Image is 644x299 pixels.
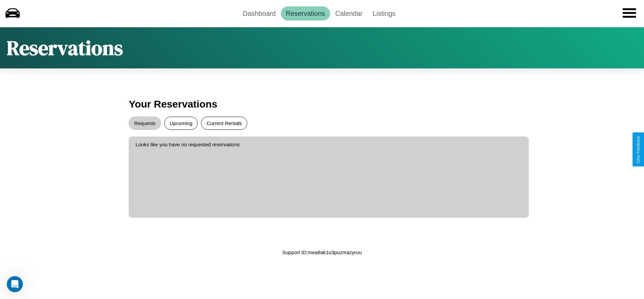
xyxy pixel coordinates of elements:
[129,95,515,113] h3: Your Reservations
[164,117,198,130] button: Upcoming
[7,276,23,292] iframe: Intercom live chat
[282,248,362,257] p: Support ID: mea8ak1o3puzmazyruu
[367,6,400,21] a: Listings
[636,136,641,163] div: Give Feedback
[129,117,161,130] button: Requests
[238,6,281,21] a: Dashboard
[135,140,522,149] p: Looks like you have no requested reservations
[201,117,247,130] button: Current Rentals
[7,34,123,62] h1: Reservations
[281,6,330,21] a: Reservations
[330,6,367,21] a: Calendar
